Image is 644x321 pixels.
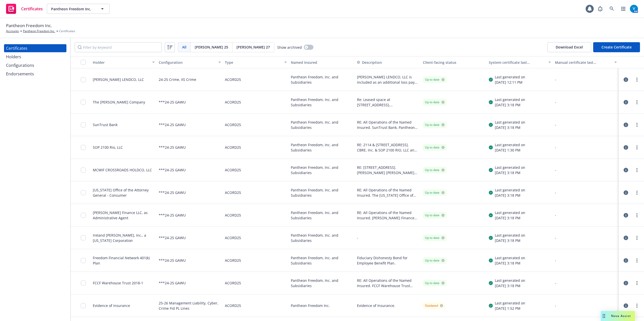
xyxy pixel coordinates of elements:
[630,5,638,13] img: photo
[495,165,525,170] div: Last generated on
[634,280,640,286] a: more
[495,74,525,80] div: Last generated on
[225,94,241,110] div: ACORD25
[289,181,355,204] div: Pantheon Freedom, Inc. and Subsidiaries
[555,99,617,105] div: -
[93,145,123,150] div: SOP 2100 Rio, LLC
[81,190,86,195] input: Toggle Row Selected
[495,255,525,260] div: Last generated on
[555,235,617,240] div: -
[93,99,145,105] div: The [PERSON_NAME] Company
[225,297,241,314] div: ACORD25
[157,56,223,68] button: Configuration
[555,258,617,263] div: -
[495,300,525,306] div: Last generated on
[4,61,66,69] a: Configurations
[289,249,355,272] div: Pantheon Freedom, Inc. and Subsidiaries
[495,97,525,102] div: Last generated on
[634,303,640,309] a: more
[357,97,419,108] button: Re: Leased space at [STREET_ADDRESS], [STREET_ADDRESS]. The [PERSON_NAME] Company c/o CBRE, Inc. ...
[547,42,591,52] button: Download Excel
[75,42,162,52] input: Filter by keyword
[289,159,355,181] div: Pantheon Freedom, Inc. and Subsidiaries
[611,314,631,318] span: Nova Assist
[425,258,445,263] div: Up to date
[495,142,525,147] div: Last generated on
[289,227,355,249] div: Pantheon Freedom, Inc. and Subsidiaries
[47,4,110,14] button: Pantheon Freedom Inc.
[225,139,241,155] div: ACORD25
[357,142,419,153] button: RE: 2114 & [STREET_ADDRESS]. CBRE, Inc. & SOP 2100 RIO, LLC and all affiliates, subsidiaries, age...
[495,170,525,175] div: [DATE] 3:18 PM
[51,6,95,12] span: Pantheon Freedom Inc.
[601,311,607,321] div: Drag to move
[555,303,617,308] div: -
[225,230,241,246] div: ACORD25
[93,303,130,308] div: Evidence of insurance
[357,120,419,130] button: RE: All Operations of the Named Insured. SunTrust Bank, Pantheon Jubilee Warehouse Trust, Alivio ...
[423,60,485,65] div: Client-facing status
[425,77,445,82] div: Up to date
[553,56,619,68] button: Manual certificate last generated
[555,77,617,82] div: -
[289,68,355,91] div: Pantheon Freedom, Inc. and Subsidiaries
[159,71,196,88] div: 24-25 Crime, XS Crime
[225,252,241,269] div: ACORD25
[495,210,525,215] div: Last generated on
[23,29,55,33] a: Pantheon Freedom Inc.
[495,260,525,266] div: [DATE] 3:18 PM
[357,255,419,266] button: Fiduciary Dishonesty Bond for Employee Benefit Plan.
[225,60,281,65] div: Type
[21,7,43,11] span: Certificates
[81,168,86,173] input: Toggle Row Selected
[634,77,640,83] a: more
[289,56,355,68] button: Named Insured
[634,235,640,241] a: more
[357,165,419,175] span: RE: [STREET_ADDRESS]. [PERSON_NAME] [PERSON_NAME] LaSalle Americas, Inc., MCMIF CROSSROADS HOLDCO...
[425,213,445,218] div: Up to date
[357,278,419,288] button: RE: All Operations of the Named Insured. FCCF Warehouse Trust 2018-1 is included as additional in...
[93,187,155,198] div: [US_STATE] Office of the Attorney General - Consumer
[555,280,617,286] div: -
[289,114,355,136] div: Pantheon Freedom, Inc. and Subsidiaries
[93,77,144,82] div: [PERSON_NAME] LENDCO, LLC
[357,303,395,308] button: Evidence of Insurance.
[357,74,419,85] button: [PERSON_NAME] LENDCO, LLC is included as an additional loss payee under the insured’s Fidelity In...
[93,167,152,173] div: MCMIF CROSSROADS HOLDCO, LLC
[59,29,75,33] span: Certificates
[93,233,155,243] div: Ireland [PERSON_NAME], Inc., a [US_STATE] Corporation
[225,117,241,133] div: ACORD25
[93,60,149,65] div: Holder
[601,311,635,321] button: Nova Assist
[4,70,66,78] a: Endorsements
[81,303,86,308] input: Toggle Row Selected
[425,145,445,150] div: Up to date
[495,125,525,130] div: [DATE] 3:18 PM
[357,210,419,221] button: RE: All Operations of the Named Insured. [PERSON_NAME] Finance LLC, as Administrative Agent, toge...
[225,162,241,178] div: ACORD25
[225,275,241,291] div: ACORD25
[195,44,228,50] span: [PERSON_NAME] 25
[495,278,525,283] div: Last generated on
[289,136,355,159] div: Pantheon Freedom, Inc. and Subsidiaries
[555,122,617,127] div: -
[93,122,117,127] div: SunTrust Bank
[495,102,525,108] div: [DATE] 3:18 PM
[81,145,86,150] input: Toggle Row Selected
[555,145,617,150] div: -
[357,187,419,198] span: RE: All Operations of the Named Insured. The [US_STATE] Office of the Attorney General is conside...
[425,100,445,104] div: Up to date
[93,280,143,286] div: FCCF Warehouse Trust 2018-1
[595,4,605,14] a: Report a Bug
[593,42,640,52] button: Create Certificate
[81,100,86,105] input: Toggle Row Selected
[634,212,640,218] a: more
[81,77,86,82] input: Toggle Row Selected
[289,91,355,114] div: Pantheon Freedom, Inc. and Subsidiaries
[289,272,355,294] div: Pantheon Freedom, Inc. and Subsidiaries
[81,122,86,127] input: Toggle Row Selected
